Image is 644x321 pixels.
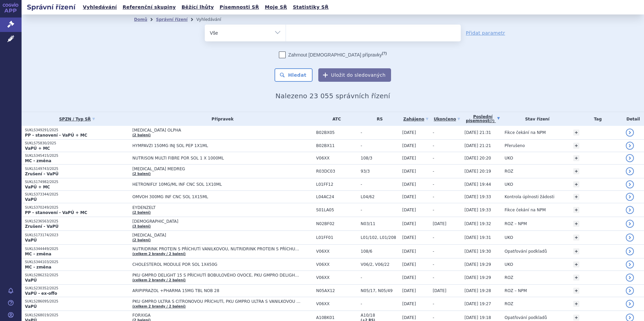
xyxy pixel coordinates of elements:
[489,119,494,123] abbr: (?)
[279,51,387,58] label: Zahrnout [DEMOGRAPHIC_DATA] přípravky
[501,112,570,126] th: Stav řízení
[464,156,491,160] span: [DATE] 20:20
[626,154,634,162] a: detail
[361,182,399,187] span: -
[402,143,416,148] span: [DATE]
[573,315,579,321] a: +
[433,262,434,267] span: -
[505,275,513,280] span: ROZ
[464,130,491,135] span: [DATE] 21:31
[402,169,416,174] span: [DATE]
[382,51,387,56] abbr: (?)
[25,252,51,256] strong: MC - změna
[402,315,416,320] span: [DATE]
[573,261,579,267] a: +
[25,247,129,251] p: SUKLS344449/2025
[316,235,357,240] span: L01FF01
[25,141,129,146] p: SUKLS75830/2025
[626,247,634,255] a: detail
[626,180,634,188] a: detail
[505,301,513,306] span: ROZ
[132,211,151,214] a: (2 balení)
[433,315,434,320] span: -
[433,114,461,124] a: Ukončeno
[573,235,579,241] a: +
[505,194,554,199] span: Kontrola úplnosti žádosti
[626,142,634,150] a: detail
[402,221,416,226] span: [DATE]
[313,112,357,126] th: ATC
[402,235,416,240] span: [DATE]
[626,129,634,137] a: detail
[25,238,37,243] strong: VaPÚ
[25,304,37,309] strong: VaPÚ
[464,315,491,320] span: [DATE] 19:18
[464,169,491,174] span: [DATE] 20:19
[25,192,129,197] p: SUKLS373344/2025
[316,156,357,160] span: V06XX
[316,262,357,267] span: V06XX
[573,207,579,213] a: +
[402,208,416,212] span: [DATE]
[361,169,399,174] span: 93/3
[505,130,546,135] span: Fikce čekání na NPM
[132,247,301,251] span: NUTRIDRINK PROTEIN S PŘÍCHUTÍ VANILKOVOU, NUTRIDRINK PROTEIN S PŘÍCHUTÍ ČOKOLÁDOVOU
[156,17,188,22] a: Správní řízení
[81,3,119,12] a: Vyhledávání
[25,205,129,210] p: SUKLS370249/2025
[433,288,447,293] span: [DATE]
[316,315,357,320] span: A10BK01
[433,301,434,306] span: -
[361,143,399,148] span: -
[433,194,434,199] span: -
[361,249,399,254] span: 108/6
[25,185,50,189] strong: VaPÚ + MC
[25,260,129,264] p: SUKLS344103/2025
[25,114,129,124] a: SPZN / Typ SŘ
[626,274,634,282] a: detail
[464,288,491,293] span: [DATE] 19:28
[433,130,434,135] span: -
[276,92,390,100] span: Nalezeno 23 055 správních řízení
[132,278,186,282] a: (celkem 2 brandy / 2 balení)
[464,249,491,254] span: [DATE] 19:30
[132,305,186,308] a: (celkem 2 brandy / 2 balení)
[361,262,399,267] span: V06/2, V06/22
[573,155,579,161] a: +
[505,315,547,320] span: Opatřování podkladů
[316,194,357,199] span: L04AC24
[25,224,59,229] strong: Zrušení - VaPÚ
[134,17,147,22] a: Domů
[316,221,357,226] span: N02BF02
[573,143,579,149] a: +
[316,169,357,174] span: R03DC03
[433,221,447,226] span: [DATE]
[626,287,634,295] a: detail
[132,167,301,171] span: [MEDICAL_DATA] MEDREG
[402,275,416,280] span: [DATE]
[402,288,416,293] span: [DATE]
[402,194,416,199] span: [DATE]
[25,273,129,278] p: SUKLS286232/2025
[402,156,416,160] span: [DATE]
[25,210,87,215] strong: PP - stanovení - VaPÚ + MC
[316,288,357,293] span: N05AX12
[132,128,301,133] span: [MEDICAL_DATA] OLPHA
[573,221,579,227] a: +
[132,273,301,278] span: PKU GMPRO DELIGHT 15 S PŘÍCHUTÍ BOBULOVÉHO OVOCE, PKU GMPRO DELIGHT 15 S PŘÍCHUTÍ TROPICKÉHO OVOCE
[25,133,87,138] strong: PP - stanovení - VaPÚ + MC
[402,182,416,187] span: [DATE]
[464,112,501,126] a: Poslednípísemnost(?)
[121,3,178,12] a: Referenční skupiny
[361,235,399,240] span: L01/102, L01/208
[626,300,634,308] a: detail
[263,3,289,12] a: Moje SŘ
[25,172,59,176] strong: Zrušení - VaPÚ
[626,206,634,214] a: detail
[180,3,216,12] a: Běžící lhůty
[361,275,399,280] span: -
[505,208,546,212] span: Fikce čekání na NPM
[25,153,129,158] p: SUKLS345415/2025
[361,221,399,226] span: N03/11
[573,181,579,187] a: +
